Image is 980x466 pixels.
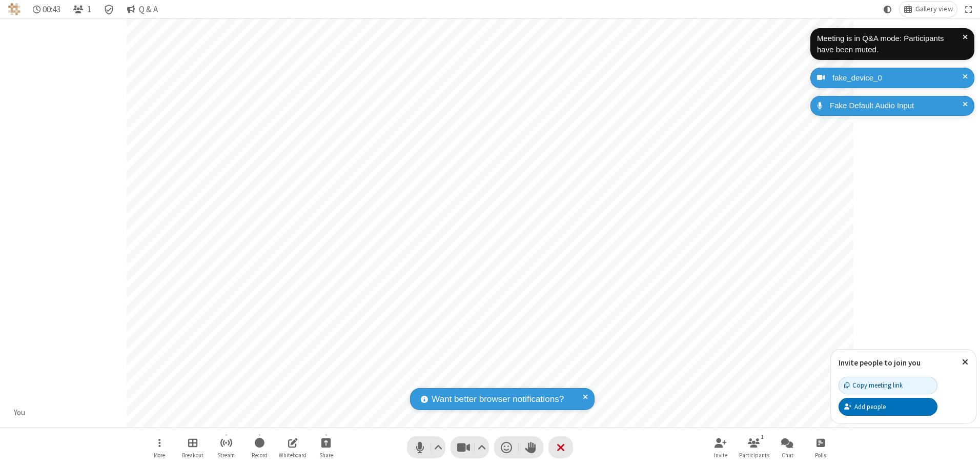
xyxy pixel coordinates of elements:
span: Want better browser notifications? [432,393,564,406]
span: Invite [714,452,727,458]
button: Add people [839,398,937,415]
button: Open menu [144,433,175,462]
button: Close popover [954,350,976,375]
button: Video setting [475,436,489,458]
label: Invite people to join you [839,358,921,368]
span: Polls [815,452,826,458]
button: Open participant list [69,2,95,17]
button: Open chat [772,433,803,462]
span: Share [319,452,333,458]
button: Copy meeting link [839,377,937,394]
span: Record [252,452,268,458]
button: Stop video (Alt+V) [451,436,489,458]
img: QA Selenium DO NOT DELETE OR CHANGE [8,3,21,15]
span: 00:43 [43,5,60,14]
button: Start recording [244,433,275,462]
button: End or leave meeting [548,436,573,458]
button: Open poll [805,433,836,462]
div: You [10,407,29,419]
span: Stream [217,452,235,458]
span: Breakout [182,452,203,458]
div: Copy meeting link [844,380,903,390]
button: Open shared whiteboard [277,433,308,462]
button: Mute (Alt+A) [407,436,445,458]
div: Meeting is in Q&A mode: Participants have been muted. [817,33,963,56]
span: Gallery view [915,5,953,13]
div: 1 [758,432,767,441]
button: Invite participants (Alt+I) [705,433,736,462]
div: fake_device_0 [829,72,967,84]
button: Q & A [122,2,162,17]
div: Fake Default Audio Input [826,100,967,112]
span: More [154,452,165,458]
div: Timer [29,2,65,17]
button: Start sharing [311,433,341,462]
button: Change layout [900,2,957,17]
button: Raise hand [519,436,543,458]
span: Whiteboard [279,452,307,458]
button: Start streaming [211,433,241,462]
span: 1 [87,5,91,14]
button: Fullscreen [961,2,976,17]
button: Audio settings [432,436,445,458]
button: Using system theme [880,2,896,17]
button: Manage Breakout Rooms [177,433,208,462]
div: Meeting details Encryption enabled [99,2,119,17]
span: Chat [782,452,793,458]
span: Q & A [139,5,158,14]
span: Participants [739,452,769,458]
button: Open participant list [739,433,769,462]
button: Send a reaction [494,436,519,458]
